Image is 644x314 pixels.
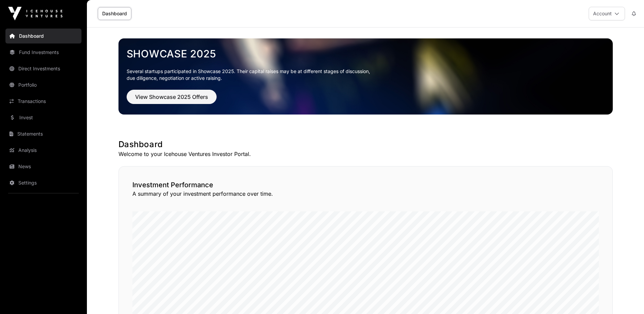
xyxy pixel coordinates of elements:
img: Showcase 2025 [118,38,613,115]
a: Direct Investments [5,61,81,76]
a: View Showcase 2025 Offers [127,97,217,103]
p: A summary of your investment performance over time. [132,190,599,198]
a: Portfolio [5,77,81,92]
a: Analysis [5,143,81,158]
a: News [5,159,81,174]
img: Icehouse Ventures Logo [8,7,62,20]
a: Dashboard [5,29,81,43]
a: Showcase 2025 [127,48,605,60]
a: Fund Investments [5,45,81,60]
span: View Showcase 2025 Offers [135,93,208,101]
p: Welcome to your Icehouse Ventures Investor Portal. [118,150,613,158]
a: Invest [5,110,81,125]
a: Dashboard [98,7,131,20]
a: Transactions [5,94,81,109]
a: Statements [5,126,81,141]
h2: Investment Performance [132,180,599,190]
button: View Showcase 2025 Offers [127,90,217,104]
h1: Dashboard [118,139,613,150]
a: Settings [5,175,81,190]
p: Several startups participated in Showcase 2025. Their capital raises may be at different stages o... [127,68,605,82]
button: Account [589,7,625,20]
